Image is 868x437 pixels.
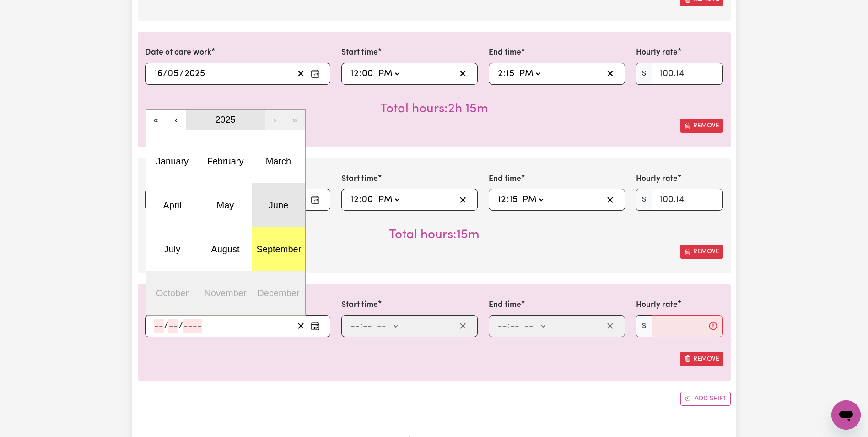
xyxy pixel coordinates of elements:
input: ---- [183,319,202,333]
span: : [503,69,506,79]
label: Hourly rate [636,47,678,59]
input: -- [168,319,178,333]
button: » [285,110,305,130]
label: Date of care work [145,299,211,311]
input: -- [350,319,360,333]
input: -- [497,193,507,207]
button: August 2025 [199,227,252,271]
button: Enter the date of care work [308,193,323,207]
label: Hourly rate [636,173,678,185]
span: / [163,69,167,79]
label: Date of care work [145,173,211,185]
button: November 2025 [199,271,252,315]
input: -- [154,319,164,333]
button: Remove this shift [680,352,723,366]
input: -- [350,67,359,81]
input: -- [361,67,374,81]
span: : [359,69,361,79]
span: 0 [167,69,173,78]
button: January 2025 [146,139,199,183]
input: -- [509,193,518,207]
span: $ [636,63,652,85]
button: October 2025 [146,271,199,315]
button: Remove this shift [680,245,723,259]
label: Start time [341,47,378,59]
button: Add another shift [680,392,731,406]
span: / [179,69,184,79]
button: Enter the date of care work [308,319,323,333]
label: Start time [341,299,378,311]
button: Clear date [294,67,308,81]
abbr: April 2025 [163,200,181,210]
span: : [360,321,362,331]
abbr: June 2025 [269,200,288,210]
abbr: October 2025 [156,288,189,298]
button: July 2025 [146,227,199,271]
input: -- [510,319,520,333]
input: -- [168,67,179,81]
label: End time [489,299,521,311]
abbr: January 2025 [156,156,189,166]
button: September 2025 [252,227,305,271]
label: Hourly rate [636,299,678,311]
button: March 2025 [252,139,305,183]
abbr: August 2025 [211,244,239,254]
button: June 2025 [252,183,305,227]
button: April 2025 [146,183,199,227]
span: $ [636,315,652,337]
abbr: May 2025 [217,200,234,210]
span: 2025 [215,115,236,125]
label: Start time [341,173,378,185]
input: ---- [184,67,205,81]
span: / [164,321,168,331]
input: -- [154,67,163,81]
span: / [178,321,183,331]
abbr: July 2025 [164,244,181,254]
abbr: November 2025 [204,288,246,298]
abbr: September 2025 [256,244,301,254]
span: : [507,321,510,331]
button: December 2025 [252,271,305,315]
button: › [265,110,285,130]
input: -- [362,319,372,333]
button: Remove this shift [680,119,723,133]
abbr: December 2025 [257,288,299,298]
label: End time [489,47,521,59]
input: -- [506,67,515,81]
button: Clear date [294,319,308,333]
abbr: February 2025 [207,156,243,166]
span: : [507,195,509,205]
input: -- [497,319,507,333]
input: -- [350,193,359,207]
button: ‹ [166,110,186,130]
button: February 2025 [199,139,252,183]
label: End time [489,173,521,185]
abbr: March 2025 [266,156,291,166]
iframe: Button to launch messaging window [831,400,861,430]
input: -- [497,67,503,81]
label: Date of care work [145,47,211,59]
button: « [146,110,166,130]
span: : [359,195,361,205]
button: 2025 [186,110,265,130]
span: 0 [361,195,367,204]
span: Total hours worked: 2 hours 15 minutes [380,103,488,115]
button: May 2025 [199,183,252,227]
span: Total hours worked: 15 minutes [389,229,480,241]
input: -- [362,193,374,207]
span: $ [636,189,652,211]
button: Enter the date of care work [308,67,323,81]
